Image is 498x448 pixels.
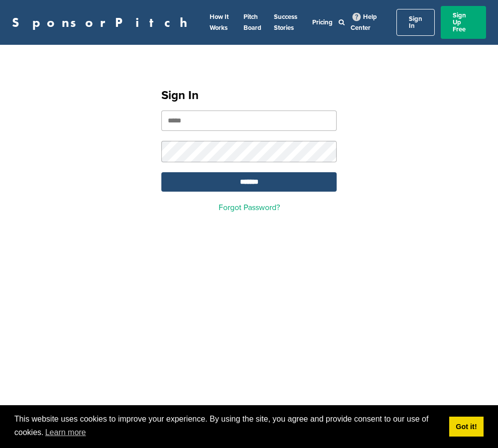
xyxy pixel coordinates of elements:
[441,6,486,39] a: Sign Up Free
[458,408,490,440] iframe: Button to launch messaging window
[274,13,297,32] a: Success Stories
[244,13,261,32] a: Pitch Board
[161,87,337,105] h1: Sign In
[312,18,333,26] a: Pricing
[12,16,194,29] a: SponsorPitch
[351,11,377,34] a: Help Center
[44,425,88,440] a: learn more about cookies
[219,203,280,213] a: Forgot Password?
[14,413,441,440] span: This website uses cookies to improve your experience. By using the site, you agree and provide co...
[210,13,229,32] a: How It Works
[449,417,484,437] a: dismiss cookie message
[396,9,435,36] a: Sign In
